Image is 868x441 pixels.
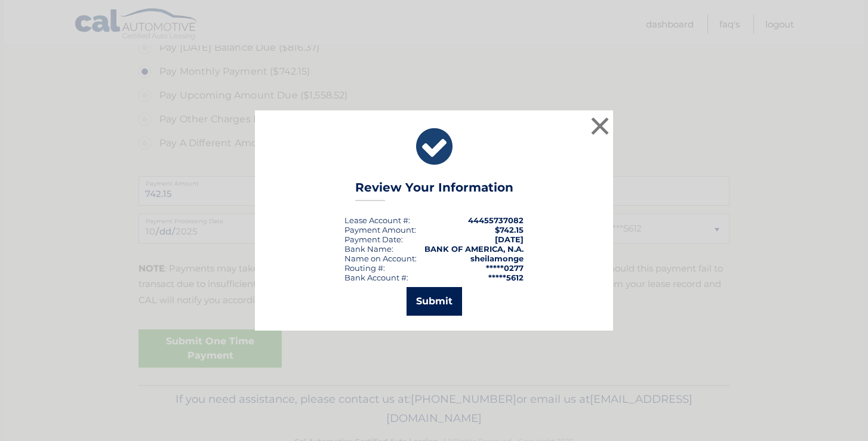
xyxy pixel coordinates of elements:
div: Name on Account: [344,254,417,263]
div: Routing #: [344,263,385,273]
strong: 44455737082 [468,215,524,225]
button: Submit [407,287,462,316]
div: Bank Account #: [344,273,408,282]
button: × [588,114,612,138]
h3: Review Your Information [355,180,513,201]
strong: BANK OF AMERICA, N.A. [424,244,524,254]
div: Lease Account #: [344,215,410,225]
span: $742.15 [495,225,524,235]
div: Bank Name: [344,244,393,254]
div: Payment Amount: [344,225,416,235]
span: Payment Date [344,235,401,244]
span: [DATE] [495,235,524,244]
strong: sheilamonge [470,254,524,263]
div: : [344,235,403,244]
